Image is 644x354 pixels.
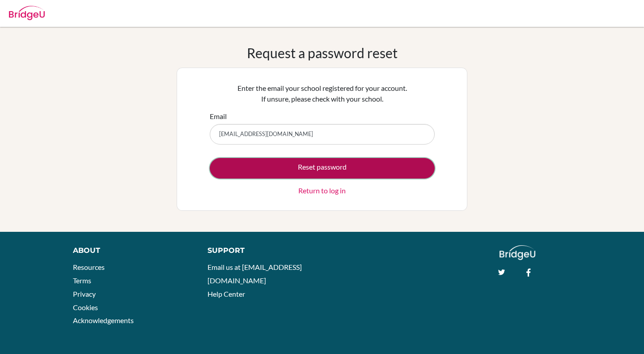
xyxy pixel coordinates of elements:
[73,316,134,324] a: Acknowledgements
[73,290,96,298] a: Privacy
[208,290,245,298] a: Help Center
[73,276,91,285] a: Terms
[247,45,398,61] h1: Request a password reset
[9,6,45,20] img: Bridge-U
[208,263,302,285] a: Email us at [EMAIL_ADDRESS][DOMAIN_NAME]
[73,303,98,311] a: Cookies
[298,185,346,196] a: Return to log in
[73,245,187,256] div: About
[210,83,435,104] p: Enter the email your school registered for your account. If unsure, please check with your school.
[210,158,435,179] button: Reset password
[73,263,105,271] a: Resources
[208,245,313,256] div: Support
[500,245,536,260] img: logo_white@2x-f4f0deed5e89b7ecb1c2cc34c3e3d731f90f0f143d5ea2071677605dd97b5244.png
[210,111,227,122] label: Email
